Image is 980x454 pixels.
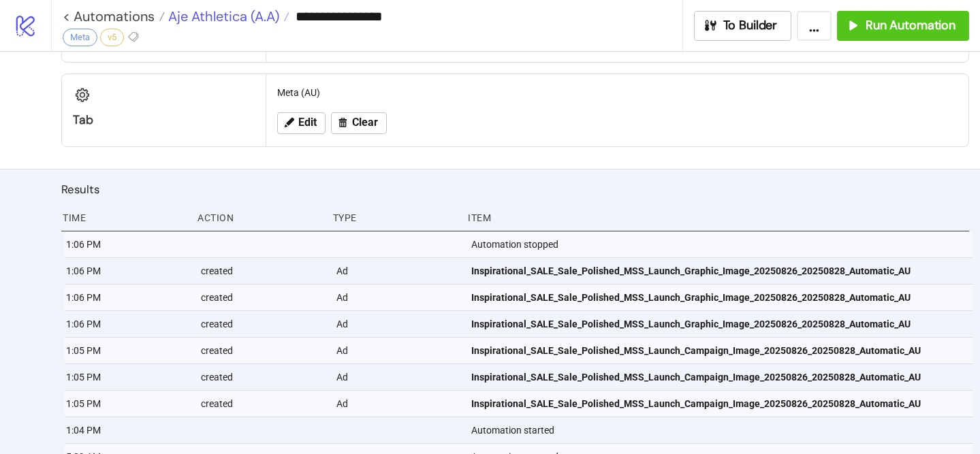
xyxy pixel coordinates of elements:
div: 1:06 PM [65,311,190,337]
div: 1:06 PM [65,258,190,284]
span: Edit [298,116,317,129]
div: v5 [100,29,124,46]
div: Ad [335,285,460,310]
div: 1:04 PM [65,417,190,443]
a: Inspirational_SALE_Sale_Polished_MSS_Launch_Campaign_Image_20250826_20250828_Automatic_AU [471,338,963,363]
div: Automation started [470,417,973,443]
button: Run Automation [837,11,969,41]
a: Inspirational_SALE_Sale_Polished_MSS_Launch_Graphic_Image_20250826_20250828_Automatic_AU [471,311,963,337]
div: Meta [63,29,97,46]
div: 1:05 PM [65,391,190,417]
div: Time [61,205,187,231]
div: Ad [335,391,460,417]
span: Inspirational_SALE_Sale_Polished_MSS_Launch_Campaign_Image_20250826_20250828_Automatic_AU [471,370,921,385]
a: Inspirational_SALE_Sale_Polished_MSS_Launch_Graphic_Image_20250826_20250828_Automatic_AU [471,285,963,310]
div: Tab [73,112,255,128]
span: Clear [352,116,378,129]
div: Ad [335,338,460,363]
div: Type [332,205,457,231]
span: Aje Athletica (A.A) [165,7,279,25]
button: Edit [277,112,326,134]
div: created [200,285,325,310]
span: Inspirational_SALE_Sale_Polished_MSS_Launch_Campaign_Image_20250826_20250828_Automatic_AU [471,343,921,358]
button: Clear [331,112,387,134]
h2: Results [61,180,969,198]
span: To Builder [723,18,778,33]
span: Inspirational_SALE_Sale_Polished_MSS_Launch_Graphic_Image_20250826_20250828_Automatic_AU [471,263,911,278]
div: created [200,311,325,337]
div: 1:06 PM [65,285,190,310]
div: Action [196,205,321,231]
a: Aje Athletica (A.A) [165,10,289,23]
div: Meta (AU) [272,80,963,106]
div: Ad [335,258,460,284]
div: created [200,364,325,390]
div: Ad [335,311,460,337]
button: To Builder [694,11,792,41]
a: Inspirational_SALE_Sale_Polished_MSS_Launch_Campaign_Image_20250826_20250828_Automatic_AU [471,391,963,417]
div: Item [467,205,969,231]
div: 1:06 PM [65,231,190,257]
span: Run Automation [866,18,955,33]
span: Inspirational_SALE_Sale_Polished_MSS_Launch_Graphic_Image_20250826_20250828_Automatic_AU [471,317,911,331]
span: Inspirational_SALE_Sale_Polished_MSS_Launch_Campaign_Image_20250826_20250828_Automatic_AU [471,396,921,411]
div: created [200,338,325,363]
div: Ad [335,364,460,390]
div: Automation stopped [470,231,973,257]
span: Inspirational_SALE_Sale_Polished_MSS_Launch_Graphic_Image_20250826_20250828_Automatic_AU [471,290,911,305]
a: Inspirational_SALE_Sale_Polished_MSS_Launch_Campaign_Image_20250826_20250828_Automatic_AU [471,364,963,390]
div: created [200,391,325,417]
a: < Automations [63,10,165,23]
div: 1:05 PM [65,364,190,390]
a: Inspirational_SALE_Sale_Polished_MSS_Launch_Graphic_Image_20250826_20250828_Automatic_AU [471,258,963,284]
div: created [200,258,325,284]
div: 1:05 PM [65,338,190,363]
button: ... [797,11,832,41]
